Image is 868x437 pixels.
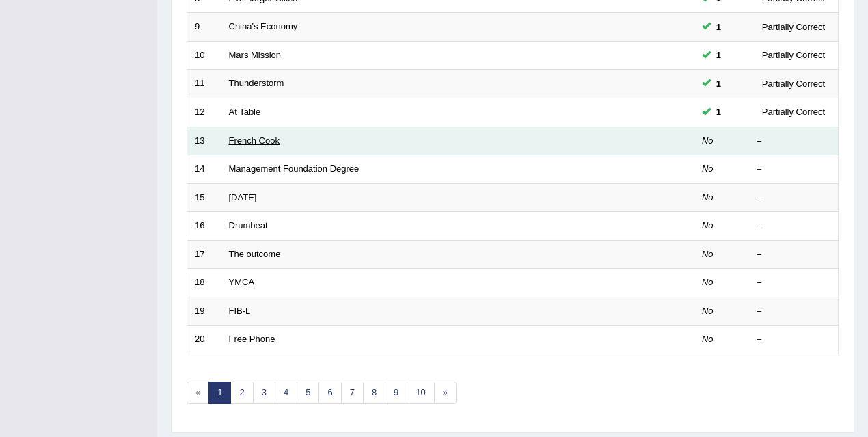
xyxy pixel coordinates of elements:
[702,334,714,344] em: No
[757,220,830,233] div: –
[702,277,714,287] em: No
[407,382,434,404] a: 10
[702,163,714,174] em: No
[757,105,830,119] div: Partially Correct
[702,249,714,259] em: No
[229,334,275,344] a: Free Phone
[757,305,830,318] div: –
[230,382,253,404] a: 2
[757,248,830,261] div: –
[229,163,360,174] a: Management Foundation Degree
[341,382,364,404] a: 7
[757,48,830,62] div: Partially Correct
[187,41,221,70] td: 10
[187,240,221,269] td: 17
[187,183,221,212] td: 15
[385,382,407,404] a: 9
[187,98,221,127] td: 12
[229,50,282,60] a: Mars Mission
[318,382,341,404] a: 6
[702,135,714,146] em: No
[297,382,319,404] a: 5
[229,220,268,230] a: Drumbeat
[711,48,727,62] span: You can still take this question
[702,306,714,316] em: No
[229,107,261,117] a: At Table
[757,191,830,204] div: –
[187,326,221,354] td: 20
[187,269,221,297] td: 18
[757,135,830,148] div: –
[229,277,255,287] a: YMCA
[757,77,830,91] div: Partially Correct
[187,382,209,404] span: «
[711,105,727,119] span: You can still take this question
[711,77,727,91] span: You can still take this question
[757,20,830,34] div: Partially Correct
[229,21,298,31] a: China's Economy
[187,70,221,98] td: 11
[187,155,221,184] td: 14
[229,249,281,259] a: The outcome
[711,20,727,34] span: You can still take this question
[229,306,251,316] a: FIB-L
[229,192,257,202] a: [DATE]
[229,135,280,146] a: French Cook
[434,382,457,404] a: »
[363,382,385,404] a: 8
[187,212,221,241] td: 16
[187,13,221,42] td: 9
[208,382,231,404] a: 1
[187,297,221,326] td: 19
[187,127,221,155] td: 13
[702,192,714,202] em: No
[757,333,830,346] div: –
[275,382,297,404] a: 4
[702,220,714,230] em: No
[757,163,830,176] div: –
[757,276,830,289] div: –
[229,78,284,88] a: Thunderstorm
[253,382,275,404] a: 3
